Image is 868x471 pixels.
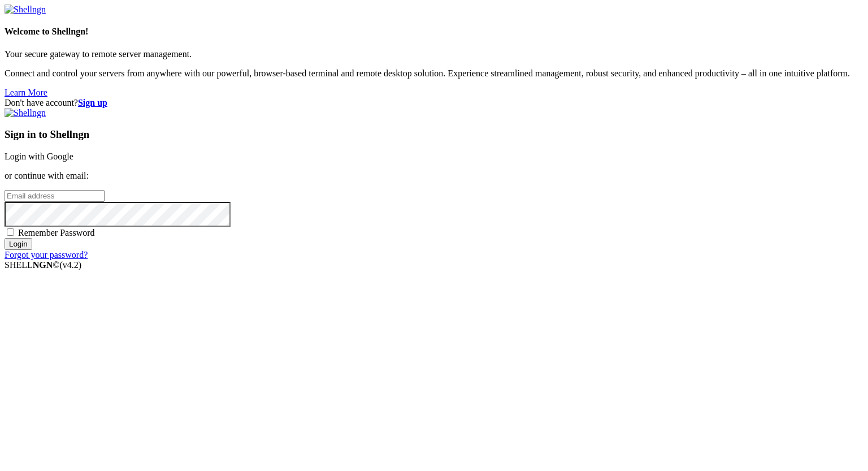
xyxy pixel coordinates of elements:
[5,27,863,37] h4: Welcome to Shellngn!
[5,98,863,108] div: Don't have account?
[60,260,82,270] span: 4.2.0
[5,5,46,15] img: Shellngn
[7,228,14,236] input: Remember Password
[5,152,73,161] a: Login with Google
[5,260,81,270] span: SHELL ©
[5,171,863,181] p: or continue with email:
[5,128,863,141] h3: Sign in to Shellngn
[5,250,88,260] a: Forgot your password?
[33,260,53,270] b: NGN
[18,228,95,237] span: Remember Password
[78,98,107,107] a: Sign up
[5,108,46,118] img: Shellngn
[5,190,105,202] input: Email address
[5,238,32,250] input: Login
[5,68,863,79] p: Connect and control your servers from anywhere with our powerful, browser-based terminal and remo...
[5,49,863,59] p: Your secure gateway to remote server management.
[5,88,47,97] a: Learn More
